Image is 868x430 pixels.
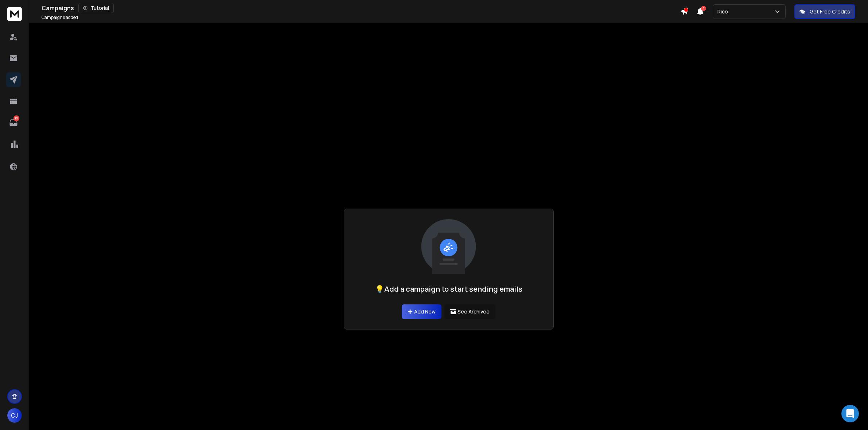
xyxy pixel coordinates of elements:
[841,405,859,422] div: Open Intercom Messenger
[701,6,706,11] span: 1
[794,4,855,19] button: Get Free Credits
[42,3,681,13] div: Campaigns
[810,8,850,15] p: Get Free Credits
[7,408,22,423] button: CJ
[402,304,441,319] a: Add New
[42,15,78,20] p: Campaigns added
[375,284,522,294] h1: 💡Add a campaign to start sending emails
[717,8,731,15] p: Rico
[13,115,19,121] p: 25
[78,3,114,13] button: Tutorial
[444,304,495,319] button: See Archived
[6,115,21,130] a: 25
